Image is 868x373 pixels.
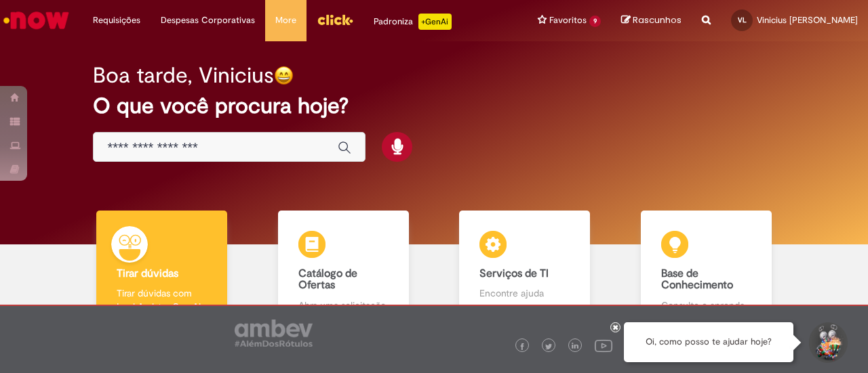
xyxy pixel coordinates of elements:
[298,267,357,292] b: Catálogo de Ofertas
[117,286,207,313] p: Tirar dúvidas com Lupi Assist e Gen Ai
[616,211,797,328] a: Base de Conhecimento Consulte e aprenda
[595,336,612,354] img: logo_footer_youtube.png
[661,299,751,312] p: Consulte e aprenda
[298,299,389,312] p: Abra uma solicitação
[93,94,774,118] h2: O que você procura hoje?
[317,9,353,30] img: click_logo_yellow_360x200.png
[117,267,178,280] b: Tirar dúvidas
[545,343,552,350] img: logo_footer_twitter.png
[418,14,452,30] p: +GenAi
[479,286,570,300] p: Encontre ajuda
[93,14,140,27] span: Requisições
[807,322,848,363] button: Iniciar Conversa de Suporte
[624,322,793,362] div: Oi, como posso te ajudar hoje?
[479,267,549,280] b: Serviços de TI
[253,211,435,328] a: Catálogo de Ofertas Abra uma solicitação
[661,267,733,292] b: Base de Conhecimento
[71,211,253,328] a: Tirar dúvidas Tirar dúvidas com Lupi Assist e Gen Ai
[434,211,616,328] a: Serviços de TI Encontre ajuda
[572,343,578,351] img: logo_footer_linkedin.png
[374,14,452,30] div: Padroniza
[1,7,71,34] img: ServiceNow
[93,64,274,87] h2: Boa tarde, Vinicius
[589,16,601,27] span: 9
[621,14,682,27] a: Rascunhos
[633,14,682,26] span: Rascunhos
[738,16,747,24] span: VL
[235,320,313,347] img: logo_footer_ambev_rotulo_gray.png
[549,14,587,27] span: Favoritos
[275,14,296,27] span: More
[274,66,294,85] img: happy-face.png
[161,14,255,27] span: Despesas Corporativas
[519,343,526,350] img: logo_footer_facebook.png
[757,14,858,26] span: Vinicius [PERSON_NAME]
